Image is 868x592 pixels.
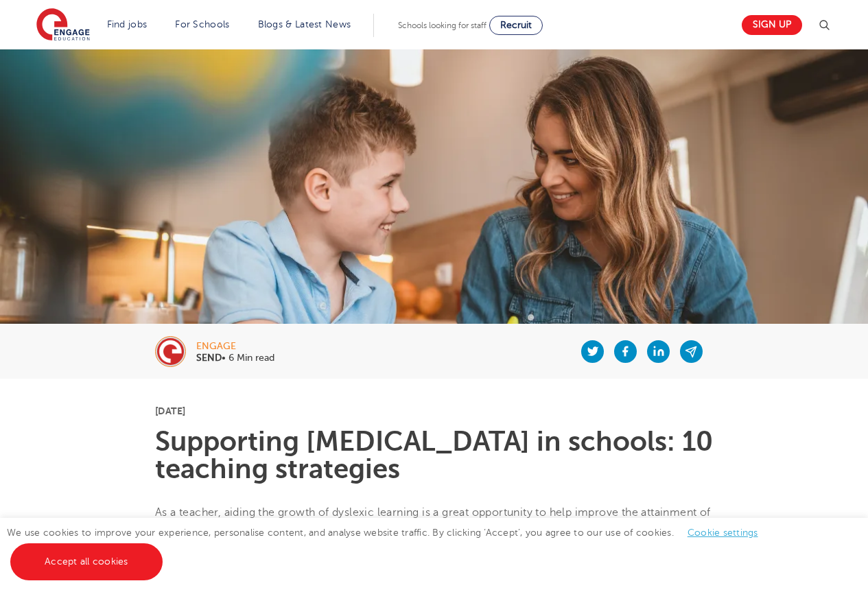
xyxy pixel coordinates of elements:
a: Sign up [742,15,802,35]
a: Recruit [489,16,543,35]
div: engage [196,342,274,351]
a: Blogs & Latest News [258,19,351,29]
h1: Supporting [MEDICAL_DATA] in schools: 10 teaching strategies [155,428,713,483]
p: [DATE] [155,406,713,416]
span: As a teacher, aiding the growth of dyslexic learning is a great opportunity to help improve the a... [155,506,711,573]
a: For Schools [175,19,229,29]
a: Accept all cookies [10,543,163,580]
span: We use cookies to improve your experience, personalise content, and analyse website traffic. By c... [7,528,772,567]
b: SEND [196,353,222,363]
span: Recruit [500,20,532,30]
img: Engage Education [36,8,90,43]
a: Find jobs [107,19,148,29]
p: • 6 Min read [196,353,274,363]
a: Cookie settings [688,528,758,538]
span: Schools looking for staff [398,21,486,30]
